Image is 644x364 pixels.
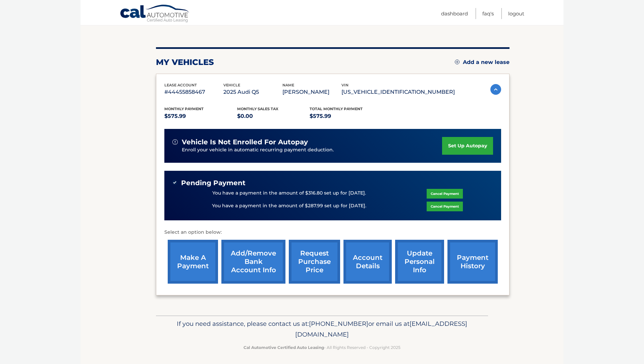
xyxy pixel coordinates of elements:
[164,83,197,87] span: lease account
[182,138,308,146] span: vehicle is not enrolled for autopay
[237,112,310,121] p: $0.00
[455,60,460,64] img: add.svg
[244,345,324,350] strong: Cal Automotive Certified Auto Leasing
[223,87,282,97] p: 2025 Audi Q5
[289,240,340,284] a: request purchase price
[160,344,484,351] p: - All Rights Reserved - Copyright 2025
[282,83,294,87] span: name
[156,57,214,67] h2: my vehicles
[447,240,498,284] a: payment history
[164,228,501,236] p: Select an option below:
[168,240,218,284] a: make a payment
[164,87,223,97] p: #44455858467
[223,83,240,87] span: vehicle
[172,139,178,145] img: alert-white.svg
[164,112,237,121] p: $575.99
[482,8,494,19] a: FAQ's
[212,202,366,210] p: You have a payment in the amount of $287.99 set up for [DATE].
[442,137,493,155] a: set up autopay
[221,240,285,284] a: Add/Remove bank account info
[395,240,444,284] a: update personal info
[172,180,177,185] img: check-green.svg
[212,190,366,197] p: You have a payment in the amount of $316.80 set up for [DATE].
[295,320,467,338] span: [EMAIL_ADDRESS][DOMAIN_NAME]
[309,320,368,327] span: [PHONE_NUMBER]
[310,106,363,111] span: Total Monthly Payment
[120,4,190,24] a: Cal Automotive
[341,83,348,87] span: vin
[181,179,246,187] span: Pending Payment
[160,318,484,340] p: If you need assistance, please contact us at: or email us at
[441,8,468,19] a: Dashboard
[237,106,278,111] span: Monthly sales Tax
[282,87,341,97] p: [PERSON_NAME]
[455,59,509,66] a: Add a new lease
[182,146,442,154] p: Enroll your vehicle in automatic recurring payment deduction.
[427,202,463,211] a: Cancel Payment
[508,8,524,19] a: Logout
[164,106,204,111] span: Monthly Payment
[341,87,455,97] p: [US_VEHICLE_IDENTIFICATION_NUMBER]
[427,189,463,199] a: Cancel Payment
[490,84,501,95] img: accordion-active.svg
[310,112,382,121] p: $575.99
[343,240,392,284] a: account details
